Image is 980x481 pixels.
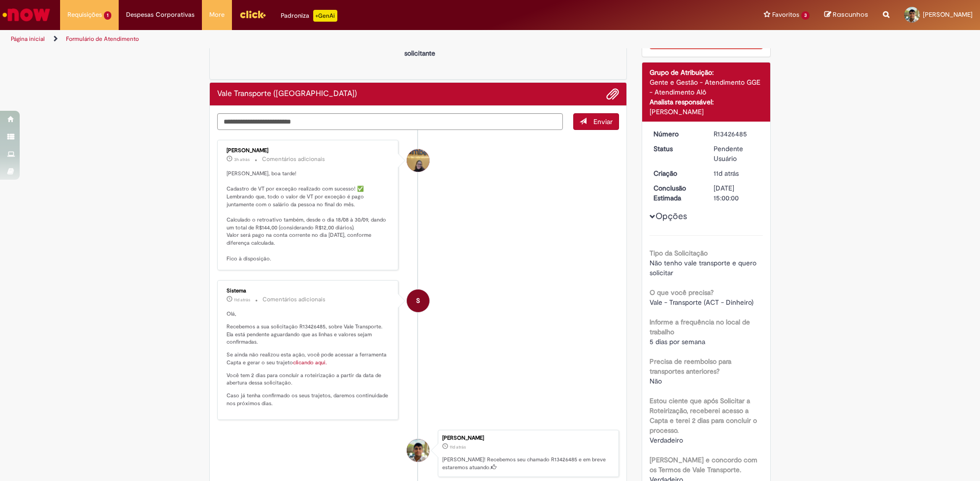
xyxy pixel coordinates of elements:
div: Pendente Usuário [714,144,759,163]
span: Vale - Transporte (ACT - Dinheiro) [650,298,753,307]
span: Despesas Corporativas [126,10,195,20]
div: [PERSON_NAME] [650,107,763,117]
time: 18/08/2025 20:48:50 [714,169,739,178]
a: Página inicial [11,35,45,43]
textarea: Digite sua mensagem aqui... [217,113,563,130]
span: Enviar [593,117,613,126]
li: Railson De Carvalho Gomes [217,430,619,477]
img: click_logo_yellow_360x200.png [239,7,266,22]
span: S [416,289,420,313]
p: [PERSON_NAME]! Recebemos seu chamado R13426485 e em breve estaremos atuando. [442,456,614,471]
div: Sistema [227,288,391,294]
img: ServiceNow [1,5,52,25]
b: O que você precisa? [650,288,714,297]
time: 18/08/2025 20:48:50 [450,444,466,450]
b: Precisa de reembolso para transportes anteriores? [650,357,731,376]
div: Amanda De Campos Gomes Do Nascimento [407,149,429,172]
span: 11d atrás [450,444,466,450]
p: Você tem 2 dias para concluir a roteirização a partir da data de abertura dessa solicitação. [227,372,391,387]
div: Padroniza [281,10,337,22]
p: Pendente solicitante [393,38,447,58]
time: 18/08/2025 20:48:54 [234,297,250,303]
span: 11d atrás [714,169,739,178]
div: Grupo de Atribuição: [650,67,763,77]
span: 5 dias por semana [650,337,705,346]
button: Adicionar anexos [606,88,619,100]
ul: Trilhas de página [7,30,646,48]
div: [PERSON_NAME] [227,148,391,154]
dt: Número [646,129,707,139]
dt: Conclusão Estimada [646,183,707,203]
b: [PERSON_NAME] e concordo com os Termos de Vale Transporte. [650,455,757,474]
span: Requisições [67,10,102,20]
b: Estou ciente que após Solicitar a Roteirização, receberei acesso a Capta e terei 2 dias para conc... [650,396,757,435]
span: 3 [801,11,810,20]
span: 3h atrás [234,157,250,162]
a: Rascunhos [824,10,868,20]
div: Railson De Carvalho Gomes [407,439,429,462]
span: [PERSON_NAME] [923,10,973,19]
div: System [407,289,429,312]
p: Recebemos a sua solicitação R13426485, sobre Vale Transporte. Ela está pendente aguardando que as... [227,323,391,346]
p: [PERSON_NAME], boa tarde! Cadastro de VT por exceção realizado com sucesso! ✅ Lembrando que, todo... [227,170,391,262]
time: 29/08/2025 14:42:32 [234,157,250,162]
h2: Vale Transporte (VT) Histórico de tíquete [217,90,357,98]
p: Olá, [227,310,391,318]
p: +GenAi [313,10,337,22]
p: Caso já tenha confirmado os seus trajetos, daremos continuidade nos próximos dias. [227,392,391,407]
a: clicando aqui. [293,359,327,366]
div: Gente e Gestão - Atendimento GGE - Atendimento Alô [650,77,763,97]
dt: Criação [646,168,707,178]
span: Não [650,377,662,385]
dt: Status [646,144,707,154]
small: Comentários adicionais [262,155,325,163]
span: Rascunhos [833,10,868,19]
p: Se ainda não realizou esta ação, você pode acessar a ferramenta Capta e gerar o seu trajeto [227,351,391,366]
div: 18/08/2025 20:48:50 [714,168,759,178]
button: Enviar [573,113,619,130]
span: Não tenho vale transporte e quero solicitar [650,258,758,277]
span: Verdadeiro [650,436,683,445]
div: [DATE] 15:00:00 [714,183,759,203]
div: R13426485 [714,129,759,139]
span: 11d atrás [234,297,250,303]
b: Informe a frequência no local de trabalho [650,318,750,336]
span: Favoritos [772,10,799,20]
a: Formulário de Atendimento [66,35,139,43]
small: Comentários adicionais [262,295,326,304]
div: Analista responsável: [650,97,763,107]
div: [PERSON_NAME] [442,435,614,441]
b: Tipo da Solicitação [650,249,708,257]
span: More [209,10,225,20]
span: 1 [104,11,111,20]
